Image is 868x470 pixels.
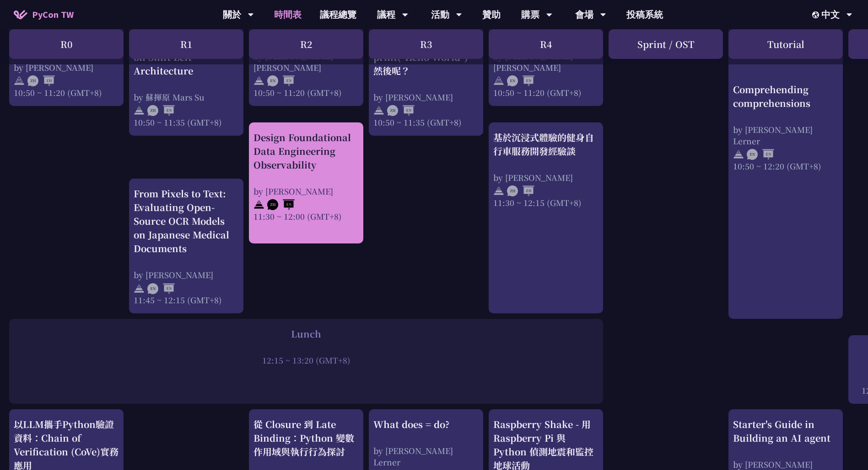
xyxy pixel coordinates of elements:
div: Sprint / OST [609,29,723,59]
div: R1 [129,29,243,59]
a: Design Foundational Data Engineering Observability by [PERSON_NAME] 11:30 ~ 12:00 (GMT+8) [253,131,359,236]
div: R2 [249,29,363,59]
img: ENEN.5a408d1.svg [507,75,534,86]
div: R3 [369,29,483,59]
div: 10:50 ~ 12:20 (GMT+8) [733,160,838,171]
img: ZHZH.38617ef.svg [27,75,55,86]
div: What does = do? [373,417,479,431]
div: 10:50 ~ 11:20 (GMT+8) [493,87,598,98]
div: 10:50 ~ 11:35 (GMT+8) [373,116,479,128]
img: ENEN.5a408d1.svg [267,75,295,86]
a: From Pixels to Text: Evaluating Open-Source OCR Models on Japanese Medical Documents by [PERSON_N... [134,187,239,306]
img: ENEN.5a408d1.svg [147,283,175,294]
img: svg+xml;base64,PHN2ZyB4bWxucz0iaHR0cDovL3d3dy53My5vcmcvMjAwMC9zdmciIHdpZHRoPSIyNCIgaGVpZ2h0PSIyNC... [253,75,264,86]
div: by 蘇揮原 Mars Su [134,91,239,103]
div: 10:50 ~ 11:20 (GMT+8) [253,87,359,98]
div: by [PERSON_NAME] [253,185,359,197]
div: R0 [9,29,124,59]
img: ZHEN.371966e.svg [267,199,295,210]
div: 11:45 ~ 12:15 (GMT+8) [134,294,239,306]
div: 11:30 ~ 12:15 (GMT+8) [493,197,598,208]
a: 基於沉浸式體驗的健身自行車服務開發經驗談 by [PERSON_NAME] 11:30 ~ 12:15 (GMT+8) [493,131,598,306]
img: svg+xml;base64,PHN2ZyB4bWxucz0iaHR0cDovL3d3dy53My5vcmcvMjAwMC9zdmciIHdpZHRoPSIyNCIgaGVpZ2h0PSIyNC... [493,185,504,196]
img: svg+xml;base64,PHN2ZyB4bWxucz0iaHR0cDovL3d3dy53My5vcmcvMjAwMC9zdmciIHdpZHRoPSIyNCIgaGVpZ2h0PSIyNC... [373,106,384,116]
div: 11:30 ~ 12:00 (GMT+8) [253,211,359,222]
div: R4 [489,29,603,59]
div: 從 Closure 到 Late Binding：Python 變數作用域與執行行為探討 [253,417,359,459]
img: svg+xml;base64,PHN2ZyB4bWxucz0iaHR0cDovL3d3dy53My5vcmcvMjAwMC9zdmciIHdpZHRoPSIyNCIgaGVpZ2h0PSIyNC... [253,199,264,210]
div: by [PERSON_NAME] Lerner [373,445,479,468]
div: From Pixels to Text: Evaluating Open-Source OCR Models on Japanese Medical Documents [134,187,239,255]
img: ZHZH.38617ef.svg [507,185,534,196]
div: by [PERSON_NAME] Lerner [733,123,838,146]
div: by [PERSON_NAME] [493,172,598,183]
div: by [PERSON_NAME] [134,269,239,280]
div: Design Foundational Data Engineering Observability [253,131,359,172]
div: 10:50 ~ 11:20 (GMT+8) [14,87,119,98]
div: Starter's Guide in Building an AI agent [733,417,838,445]
div: Lunch [14,327,598,341]
img: ENEN.5a408d1.svg [747,149,774,160]
div: 基於沉浸式體驗的健身自行車服務開發經驗談 [493,131,598,158]
div: Comprehending comprehensions [733,82,838,110]
span: PyCon TW [32,8,74,21]
img: ZHEN.371966e.svg [387,106,415,116]
div: by [PERSON_NAME] [14,62,119,73]
div: 10:50 ~ 11:35 (GMT+8) [134,116,239,128]
img: svg+xml;base64,PHN2ZyB4bWxucz0iaHR0cDovL3d3dy53My5vcmcvMjAwMC9zdmciIHdpZHRoPSIyNCIgaGVpZ2h0PSIyNC... [134,106,145,116]
div: by [PERSON_NAME] [733,459,838,470]
a: PyCon TW [5,3,83,26]
img: Home icon of PyCon TW 2025 [14,10,27,19]
img: Locale Icon [812,11,821,18]
div: by [PERSON_NAME] [373,91,479,103]
img: svg+xml;base64,PHN2ZyB4bWxucz0iaHR0cDovL3d3dy53My5vcmcvMjAwMC9zdmciIHdpZHRoPSIyNCIgaGVpZ2h0PSIyNC... [14,75,25,86]
img: svg+xml;base64,PHN2ZyB4bWxucz0iaHR0cDovL3d3dy53My5vcmcvMjAwMC9zdmciIHdpZHRoPSIyNCIgaGVpZ2h0PSIyNC... [493,75,504,86]
div: Tutorial [728,29,843,59]
div: 12:15 ~ 13:20 (GMT+8) [14,354,598,366]
img: svg+xml;base64,PHN2ZyB4bWxucz0iaHR0cDovL3d3dy53My5vcmcvMjAwMC9zdmciIHdpZHRoPSIyNCIgaGVpZ2h0PSIyNC... [733,149,744,160]
img: svg+xml;base64,PHN2ZyB4bWxucz0iaHR0cDovL3d3dy53My5vcmcvMjAwMC9zdmciIHdpZHRoPSIyNCIgaGVpZ2h0PSIyNC... [134,283,145,294]
img: ZHEN.371966e.svg [147,106,175,116]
